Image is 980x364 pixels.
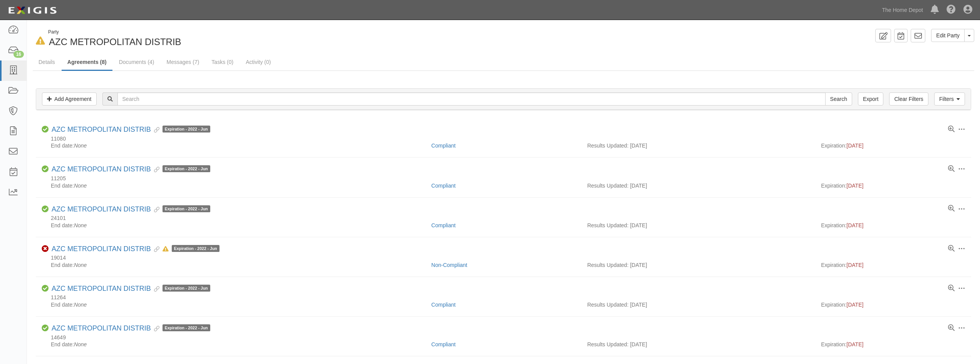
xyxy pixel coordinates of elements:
a: Filters [934,92,965,106]
a: Compliant [431,341,456,347]
div: AZC METROPOLITAN DISTRIB [52,245,219,253]
span: AZC METROPOLITAN DISTRIB [49,37,181,47]
div: End date: [42,142,426,149]
div: AZC METROPOLITAN DISTRIB [52,285,210,293]
div: Results Updated: [DATE] [587,301,809,309]
i: Compliant [42,206,49,213]
a: AZC METROPOLITAN DISTRIB [52,285,151,292]
i: Evidence Linked [151,287,159,292]
div: AZC METROPOLITAN DISTRIB [33,29,498,49]
span: [DATE] [846,302,863,308]
div: End date: [42,221,426,229]
i: Compliant [42,126,49,133]
a: View results summary [948,325,955,332]
a: AZC METROPOLITAN DISTRIB [52,205,151,213]
i: Help Center - Complianz [946,5,956,15]
i: Evidence Linked [151,167,159,173]
span: [DATE] [846,222,863,228]
a: Edit Party [931,29,965,42]
a: Compliant [431,183,456,189]
div: End date: [42,301,426,309]
div: Expiration: [821,221,965,229]
span: Expiration - 2022 - Jun [162,324,210,331]
i: Compliant [42,285,49,292]
div: Expiration: [821,142,965,149]
em: None [74,143,87,149]
div: 24101 [42,215,965,221]
div: Results Updated: [DATE] [587,221,809,229]
i: In Default since 07/11/2024 [36,37,45,45]
span: Expiration - 2022 - Jun [162,126,210,133]
a: Tasks (0) [206,54,239,70]
div: AZC METROPOLITAN DISTRIB [52,205,210,214]
a: Export [858,92,883,106]
div: Results Updated: [DATE] [587,341,809,348]
em: None [74,222,87,228]
div: Party [48,29,181,35]
a: Add Agreement [42,92,97,106]
a: View results summary [948,285,955,292]
a: AZC METROPOLITAN DISTRIB [52,324,151,332]
a: The Home Depot [878,2,927,18]
i: Evidence Linked [151,207,159,213]
input: Search [825,92,852,106]
div: 19014 [42,255,965,261]
div: AZC METROPOLITAN DISTRIB [52,324,210,333]
i: Evidence Linked [151,247,159,252]
div: 11264 [42,294,965,301]
a: Clear Filters [889,92,928,106]
a: Messages (7) [161,54,205,70]
div: Results Updated: [DATE] [587,182,809,190]
div: Results Updated: [DATE] [587,261,809,269]
em: None [74,341,87,347]
div: AZC METROPOLITAN DISTRIB [52,165,210,174]
div: Expiration: [821,261,965,269]
i: Evidence Linked [151,326,159,332]
div: End date: [42,261,426,269]
a: AZC METROPOLITAN DISTRIB [52,165,151,173]
a: Agreements (8) [62,54,112,71]
a: AZC METROPOLITAN DISTRIB [52,126,151,133]
em: None [74,302,87,308]
a: View results summary [948,205,955,212]
input: Search [117,92,826,106]
a: Compliant [431,302,456,308]
div: 16 [13,51,24,58]
a: View results summary [948,126,955,133]
span: [DATE] [846,341,863,347]
a: Compliant [431,143,456,149]
span: Expiration - 2022 - Jun [172,245,219,252]
img: logo-5460c22ac91f19d4615b14bd174203de0afe785f0fc80cf4dbbc73dc1793850b.png [6,3,59,17]
span: [DATE] [846,183,863,189]
em: None [74,262,87,268]
em: None [74,183,87,189]
a: Compliant [431,222,456,228]
div: End date: [42,341,426,348]
div: 11080 [42,136,965,142]
i: Compliant [42,166,49,173]
div: 14649 [42,334,965,341]
div: End date: [42,182,426,190]
a: View results summary [948,166,955,173]
a: View results summary [948,245,955,252]
div: Expiration: [821,301,965,309]
a: AZC METROPOLITAN DISTRIB [52,245,151,253]
i: Evidence Linked [151,127,159,133]
div: Expiration: [821,341,965,348]
div: Results Updated: [DATE] [587,142,809,149]
div: AZC METROPOLITAN DISTRIB [52,126,210,134]
a: Details [33,54,61,70]
div: 11205 [42,175,965,182]
a: Activity (0) [240,54,276,70]
i: In Default as of 07/11/2024 [162,247,169,252]
span: [DATE] [846,143,863,149]
span: Expiration - 2022 - Jun [162,165,210,172]
i: Compliant [42,325,49,332]
span: Expiration - 2022 - Jun [162,205,210,212]
span: [DATE] [846,262,863,268]
span: Expiration - 2022 - Jun [162,285,210,292]
div: Expiration: [821,182,965,190]
i: Non-Compliant [42,245,49,252]
a: Documents (4) [113,54,160,70]
a: Non-Compliant [431,262,467,268]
